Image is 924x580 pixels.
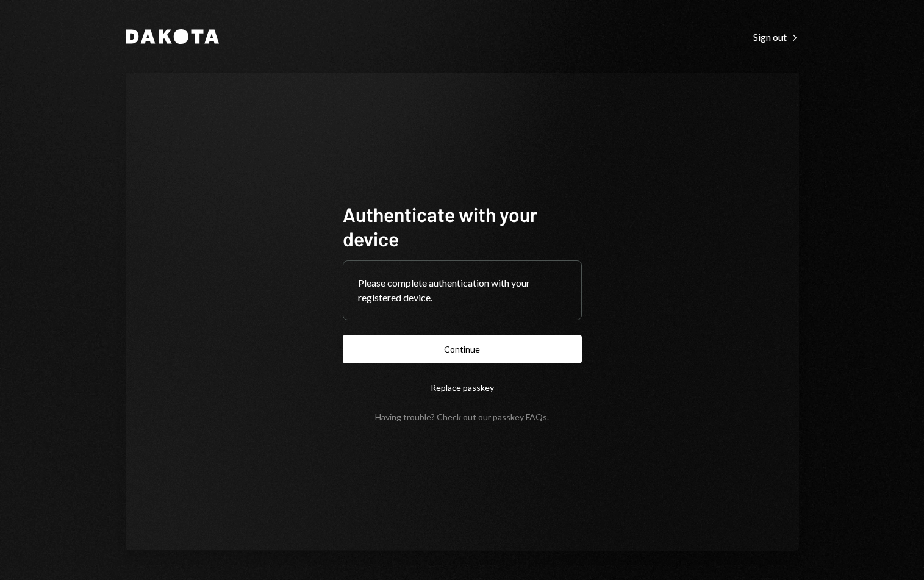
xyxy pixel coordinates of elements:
[493,412,547,423] a: passkey FAQs
[358,276,567,305] div: Please complete authentication with your registered device.
[753,30,799,43] a: Sign out
[753,31,799,43] div: Sign out
[375,412,549,422] div: Having trouble? Check out our .
[343,202,582,251] h1: Authenticate with your device
[343,373,582,402] button: Replace passkey
[343,335,582,363] button: Continue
